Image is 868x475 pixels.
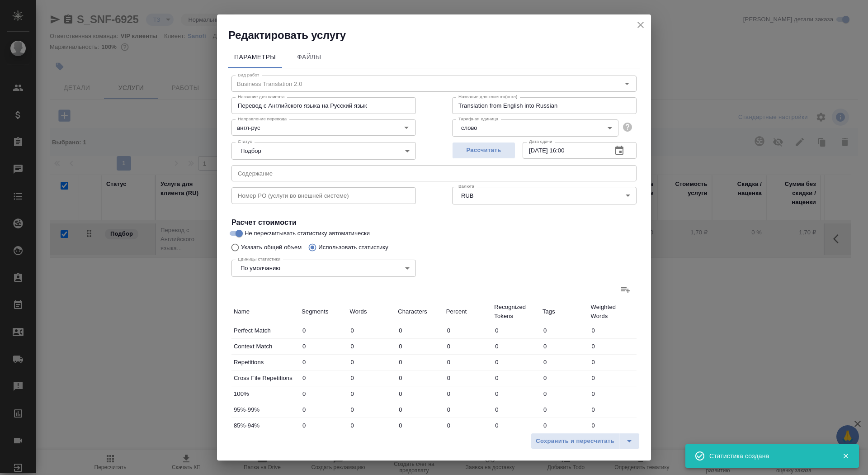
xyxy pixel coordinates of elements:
[492,403,540,416] input: ✎ Введи что-нибудь
[634,18,647,32] button: close
[234,374,297,383] p: Cross File Repetitions
[492,356,540,369] input: ✎ Введи что-нибудь
[540,387,589,400] input: ✎ Введи что-нибудь
[588,324,637,337] input: ✎ Введи что-нибудь
[588,371,637,385] input: ✎ Введи что-нибудь
[396,403,444,416] input: ✎ Введи что-нибудь
[531,433,619,449] button: Сохранить и пересчитать
[540,371,589,385] input: ✎ Введи что-нибудь
[288,52,331,63] span: Файлы
[588,356,637,369] input: ✎ Введи что-нибудь
[231,260,416,277] div: По умолчанию
[348,324,396,337] input: ✎ Введи что-нибудь
[444,340,492,353] input: ✎ Введи что-нибудь
[234,307,297,316] p: Name
[234,389,297,399] p: 100%
[396,356,444,369] input: ✎ Введи что-нибудь
[348,340,396,353] input: ✎ Введи что-нибудь
[299,387,348,400] input: ✎ Введи что-нибудь
[492,340,540,353] input: ✎ Введи что-нибудь
[400,121,413,134] button: Open
[245,229,370,238] span: Не пересчитывать статистику автоматически
[348,387,396,400] input: ✎ Введи что-нибудь
[531,433,640,449] div: split button
[588,403,637,416] input: ✎ Введи что-нибудь
[396,371,444,385] input: ✎ Введи что-нибудь
[492,324,540,337] input: ✎ Введи что-нибудь
[234,405,297,414] p: 95%-99%
[299,324,348,337] input: ✎ Введи что-нибудь
[396,340,444,353] input: ✎ Введи что-нибудь
[231,142,416,159] div: Подбор
[444,403,492,416] input: ✎ Введи что-нибудь
[398,307,442,316] p: Characters
[494,303,538,321] p: Recognized Tokens
[396,419,444,432] input: ✎ Введи что-нибудь
[615,279,637,300] label: Добавить статистику
[348,356,396,369] input: ✎ Введи что-нибудь
[492,419,540,432] input: ✎ Введи что-нибудь
[348,371,396,385] input: ✎ Введи что-нибудь
[444,324,492,337] input: ✎ Введи что-нибудь
[302,307,345,316] p: Segments
[542,307,586,316] p: Tags
[457,145,510,156] span: Рассчитать
[299,371,348,385] input: ✎ Введи что-нибудь
[540,403,589,416] input: ✎ Введи что-нибудь
[238,264,283,272] button: По умолчанию
[396,387,444,400] input: ✎ Введи что-нибудь
[444,371,492,385] input: ✎ Введи что-нибудь
[452,119,618,137] div: слово
[458,124,480,132] button: слово
[444,419,492,432] input: ✎ Введи что-нибудь
[492,371,540,385] input: ✎ Введи что-нибудь
[540,356,589,369] input: ✎ Введи что-нибудь
[588,340,637,353] input: ✎ Введи что-нибудь
[540,340,589,353] input: ✎ Введи что-нибудь
[590,303,634,321] p: Weighted Words
[299,403,348,416] input: ✎ Введи что-нибудь
[234,421,297,430] p: 85%-94%
[492,387,540,400] input: ✎ Введи что-нибудь
[233,52,277,63] span: Параметры
[458,192,476,199] button: RUB
[836,452,855,460] button: Закрыть
[348,419,396,432] input: ✎ Введи что-нибудь
[540,324,589,337] input: ✎ Введи что-нибудь
[348,403,396,416] input: ✎ Введи что-нибудь
[588,387,637,400] input: ✎ Введи что-нибудь
[299,419,348,432] input: ✎ Введи что-нибудь
[396,324,444,337] input: ✎ Введи что-нибудь
[228,28,651,43] h2: Редактировать услугу
[588,419,637,432] input: ✎ Введи что-нибудь
[446,307,490,316] p: Percent
[350,307,394,316] p: Words
[234,358,297,367] p: Repetitions
[536,436,614,446] span: Сохранить и пересчитать
[234,342,297,351] p: Context Match
[238,147,264,155] button: Подбор
[299,340,348,353] input: ✎ Введи что-нибудь
[452,142,515,159] button: Рассчитать
[444,387,492,400] input: ✎ Введи что-нибудь
[299,356,348,369] input: ✎ Введи что-нибудь
[452,187,637,204] div: RUB
[709,451,829,461] div: Статистика создана
[444,356,492,369] input: ✎ Введи что-нибудь
[540,419,589,432] input: ✎ Введи что-нибудь
[231,217,637,228] h4: Расчет стоимости
[234,326,297,335] p: Perfect Match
